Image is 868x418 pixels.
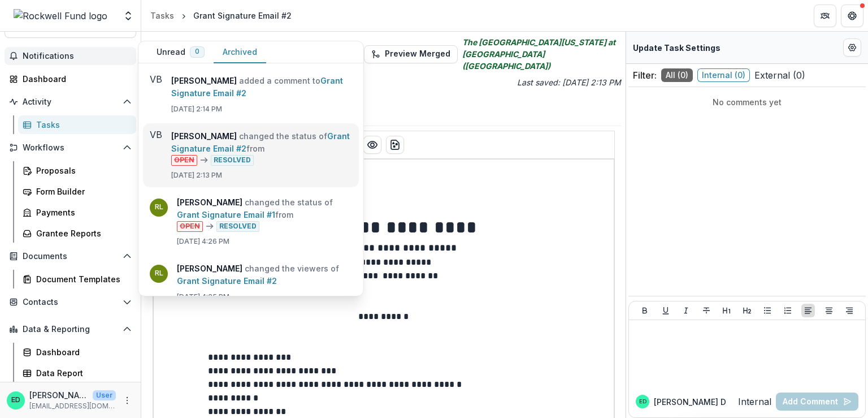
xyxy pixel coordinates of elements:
button: Underline [659,304,672,317]
p: [PERSON_NAME] D [654,396,726,408]
span: Documents [23,252,118,261]
div: Grant Signature Email #2 [193,10,292,21]
div: Document Templates [36,273,127,285]
button: Strike [700,304,713,317]
span: Data & Reporting [23,325,118,334]
p: changed the viewers of [177,262,352,287]
p: Last saved: [DATE] 2:13 PM [386,76,622,88]
p: User [93,390,116,400]
span: External ( 0 ) [754,68,805,82]
div: Form Builder [36,186,127,197]
nav: breadcrumb [146,7,296,24]
span: Workflows [23,143,118,153]
button: Italicize [679,304,693,317]
p: changed the status of from [171,130,352,166]
div: Estevan D. Delgado [11,397,20,404]
p: [EMAIL_ADDRESS][DOMAIN_NAME] [29,401,116,411]
button: Ordered List [781,304,795,317]
div: Grantee Reports [36,227,127,239]
button: Add Comment [776,393,858,411]
span: Internal ( 0 ) [697,68,750,82]
span: Notifications [23,51,132,61]
a: Grant Signature Email #2 [171,131,350,153]
button: Open entity switcher [120,5,136,27]
div: Data Report [36,367,127,379]
span: Contacts [23,298,118,307]
p: Signature Required [146,109,621,121]
p: changed the status of from [177,196,352,232]
div: Dashboard [36,346,127,358]
a: Document Templates [18,270,136,288]
a: Grantee Reports [18,224,136,243]
span: 0 [195,48,199,55]
a: Tasks [18,115,136,134]
div: Tasks [36,119,127,131]
p: added a comment to [171,75,352,100]
button: Open Documents [5,247,136,265]
button: Preview Merged [364,45,458,63]
button: Internal [738,395,771,408]
a: Grant Signature Email #1 [177,210,275,219]
a: Grant Signature Email #2 [177,276,277,286]
p: Update Task Settings [633,42,721,54]
button: Bullet List [761,304,774,317]
div: Payments [36,206,127,218]
a: Dashboard [18,343,136,361]
button: Get Help [841,5,863,27]
button: Heading 2 [740,304,754,317]
p: No comments yet [633,96,861,108]
p: [PERSON_NAME] [29,389,88,401]
button: Open Workflows [5,139,136,157]
button: download-word [386,136,404,154]
p: Filter: [633,68,657,82]
button: Open Data & Reporting [5,320,136,338]
img: Rockwell Fund logo [14,9,107,23]
a: Tasks [146,7,179,24]
a: Data Report [18,364,136,382]
button: More [120,394,134,407]
span: All ( 0 ) [661,68,693,82]
button: Open Activity [5,93,136,111]
button: Align Center [822,304,836,317]
div: Dashboard [23,73,127,85]
div: Estevan D. Delgado [639,399,646,404]
button: Bold [638,304,652,317]
button: Align Left [801,304,815,317]
p: Due Date: [DATE] [146,93,621,105]
button: Preview preview-doc.pdf [363,136,381,154]
button: Align Right [843,304,856,317]
div: Tasks [150,10,174,21]
button: Partners [814,5,836,27]
a: Dashboard [5,70,136,88]
a: Grant Signature Email #2 [171,76,343,98]
button: Unread [147,41,214,63]
button: Edit Form Settings [843,38,861,57]
div: Proposals [36,165,127,176]
button: Open Contacts [5,293,136,311]
i: The [GEOGRAPHIC_DATA][US_STATE] at [GEOGRAPHIC_DATA] ([GEOGRAPHIC_DATA]) [462,36,621,72]
button: Heading 1 [720,304,734,317]
a: Proposals [18,161,136,180]
button: Archived [214,41,266,63]
a: Form Builder [18,182,136,201]
span: Activity [23,97,118,107]
button: Notifications [5,47,136,65]
a: Payments [18,203,136,222]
